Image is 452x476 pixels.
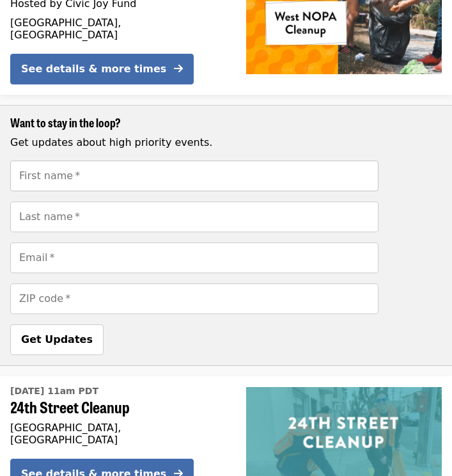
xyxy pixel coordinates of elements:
[10,136,212,148] span: Get updates about high priority events.
[10,114,121,131] span: Want to stay in the loop?
[21,333,93,345] span: Get Updates
[21,61,166,77] div: See details & more times
[10,54,194,84] button: See details & more times
[174,63,183,75] i: arrow-right icon
[10,283,378,314] input: [object Object]
[10,242,378,273] input: [object Object]
[10,202,378,232] input: [object Object]
[10,324,104,355] button: Get Updates
[10,385,98,398] time: [DATE] 11am PDT
[10,398,226,416] span: 24th Street Cleanup
[10,17,226,41] div: [GEOGRAPHIC_DATA], [GEOGRAPHIC_DATA]
[10,422,226,446] div: [GEOGRAPHIC_DATA], [GEOGRAPHIC_DATA]
[10,161,378,191] input: [object Object]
